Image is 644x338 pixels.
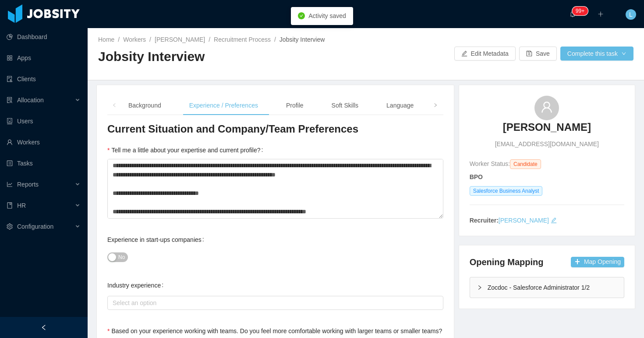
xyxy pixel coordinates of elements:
[495,140,599,149] span: [EMAIL_ADDRESS][DOMAIN_NAME]
[121,96,168,115] div: Background
[433,103,438,108] i: icon: right
[571,257,624,267] button: icon: plusMap Opening
[7,49,81,67] a: icon: appstoreApps
[112,103,117,108] i: icon: left
[572,7,588,15] sup: 2148
[551,217,557,223] i: icon: edit
[570,11,576,17] i: icon: bell
[98,36,114,43] a: Home
[7,28,81,46] a: icon: pie-chartDashboard
[107,236,208,243] label: Experience in start-ups companies
[598,11,604,17] i: icon: plus
[107,122,443,136] h3: Current Situation and Company/Team Preferences
[470,160,510,167] span: Worker Status:
[519,47,557,61] button: icon: saveSave
[470,256,544,268] h4: Opening Mapping
[470,173,483,180] strong: BPO
[214,36,271,43] a: Recruitment Process
[510,159,541,169] span: Candidate
[17,97,44,104] span: Allocation
[17,181,39,188] span: Reports
[499,217,549,224] a: [PERSON_NAME]
[17,223,53,230] span: Configuration
[149,36,151,43] span: /
[477,285,482,290] i: icon: right
[279,96,311,115] div: Profile
[7,112,81,130] a: icon: robotUsers
[107,327,448,334] label: Based on your experience working with teams. Do you feel more comfortable working with larger tea...
[470,277,624,298] div: icon: rightZocdoc - Salesforce Administrator 1/2
[541,101,553,113] i: icon: user
[123,36,146,43] a: Workers
[107,282,167,289] label: Industry experience
[182,96,265,115] div: Experience / Preferences
[209,36,210,43] span: /
[7,70,81,88] a: icon: auditClients
[113,298,434,307] div: Select an option
[280,36,325,43] span: Jobsity Interview
[454,47,516,61] button: icon: editEdit Metadata
[503,120,591,134] h3: [PERSON_NAME]
[7,223,13,230] i: icon: setting
[298,12,305,19] i: icon: check-circle
[98,48,366,66] h2: Jobsity Interview
[107,147,266,154] label: Tell me a little about your expertise and current profile?
[629,9,633,20] span: L
[560,47,633,61] button: Complete this taskicon: down
[274,36,276,43] span: /
[503,120,591,140] a: [PERSON_NAME]
[107,252,128,262] button: Experience in start-ups companies
[7,202,13,209] i: icon: book
[110,298,115,308] input: Industry experience
[155,36,205,43] a: [PERSON_NAME]
[379,96,421,115] div: Language
[308,12,346,19] span: Activity saved
[7,181,13,187] i: icon: line-chart
[325,96,365,115] div: Soft Skills
[470,186,543,196] span: Salesforce Business Analyst
[107,159,443,219] textarea: Tell me a little about your expertise and current profile?
[118,36,120,43] span: /
[7,133,81,151] a: icon: userWorkers
[118,253,125,262] span: No
[470,217,499,224] strong: Recruiter:
[7,97,13,103] i: icon: solution
[7,155,81,172] a: icon: profileTasks
[17,202,26,209] span: HR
